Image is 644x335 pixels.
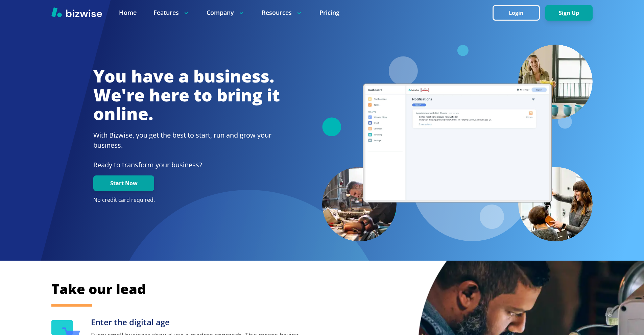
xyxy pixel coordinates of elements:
[493,10,545,16] a: Login
[545,10,593,16] a: Sign Up
[93,180,154,187] a: Start Now
[93,160,280,170] p: Ready to transform your business?
[51,7,102,17] img: Bizwise Logo
[93,130,280,150] h2: With Bizwise, you get the best to start, run and grow your business.
[93,196,280,204] p: No credit card required.
[262,8,303,17] p: Resources
[93,175,154,191] button: Start Now
[91,317,305,328] h3: Enter the digital age
[319,8,339,17] a: Pricing
[119,8,137,17] a: Home
[93,67,280,123] h1: You have a business. We're here to bring it online.
[207,8,245,17] p: Company
[153,8,190,17] p: Features
[545,5,593,21] button: Sign Up
[51,280,558,298] h2: Take our lead
[493,5,540,21] button: Login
